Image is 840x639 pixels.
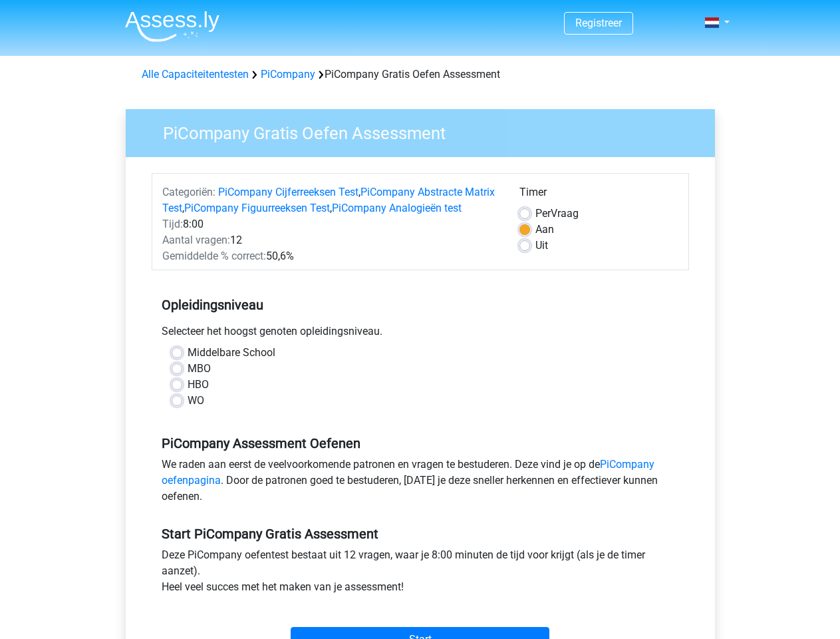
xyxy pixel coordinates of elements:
a: PiCompany [261,68,315,81]
div: 12 [152,232,509,248]
label: Uit [535,238,548,254]
h5: Opleidingsniveau [162,292,679,318]
img: Assessly [125,11,219,42]
span: Tijd: [162,218,183,230]
h3: PiCompany Gratis Oefen Assessment [147,118,705,144]
div: , , , [152,184,509,216]
div: Deze PiCompany oefentest bestaat uit 12 vragen, waar je 8:00 minuten de tijd voor krijgt (als je ... [152,547,689,600]
h5: Start PiCompany Gratis Assessment [162,526,679,542]
a: Registreer [575,17,622,29]
div: We raden aan eerst de veelvoorkomende patronen en vragen te bestuderen. Deze vind je op de . Door... [152,457,689,510]
label: Middelbare School [188,345,275,361]
span: Gemiddelde % correct: [162,250,266,262]
div: 8:00 [152,216,509,232]
span: Per [535,207,551,220]
label: WO [188,393,204,409]
span: Categoriën: [162,186,215,198]
div: PiCompany Gratis Oefen Assessment [136,67,704,83]
a: Alle Capaciteitentesten [142,68,249,81]
span: Aantal vragen: [162,234,230,246]
label: HBO [188,377,209,393]
a: PiCompany Figuurreeksen Test [184,202,330,214]
a: PiCompany Cijferreeksen Test [218,186,358,198]
label: MBO [188,361,211,377]
label: Aan [535,222,554,238]
a: PiCompany Analogieën test [332,202,462,214]
h5: PiCompany Assessment Oefenen [162,435,679,451]
div: Selecteer het hoogst genoten opleidingsniveau. [152,323,689,345]
label: Vraag [535,206,579,222]
div: Timer [519,184,678,206]
div: 50,6% [152,248,509,264]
